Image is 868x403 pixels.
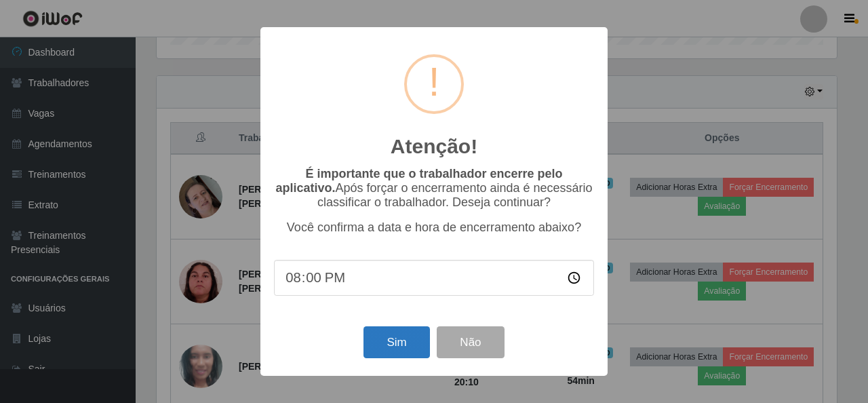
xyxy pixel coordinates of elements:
[391,134,477,159] h2: Atenção!
[274,220,594,235] p: Você confirma a data e hora de encerramento abaixo?
[274,167,594,210] p: Após forçar o encerramento ainda é necessário classificar o trabalhador. Deseja continuar?
[437,326,504,358] button: Não
[275,167,562,195] b: É importante que o trabalhador encerre pelo aplicativo.
[363,326,429,358] button: Sim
